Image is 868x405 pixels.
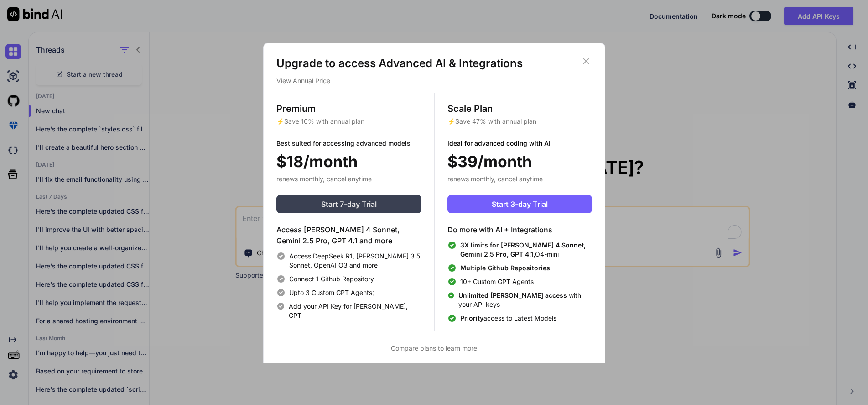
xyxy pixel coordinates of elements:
[447,224,592,235] h4: Do more with AI + Integrations
[492,199,548,210] span: Start 3-day Trial
[321,199,377,210] span: Start 7-day Trial
[276,195,421,213] button: Start 7-day Trial
[447,195,592,213] button: Start 3-day Trial
[276,224,421,246] h4: Access [PERSON_NAME] 4 Sonnet, Gemini 2.5 Pro, GPT 4.1 and more
[447,139,592,148] p: Ideal for advanced coding with AI
[447,117,592,126] p: ⚡ with annual plan
[455,117,486,125] span: Save 47%
[276,76,592,85] p: View Annual Price
[447,150,532,173] span: $39/month
[391,344,477,352] span: to learn more
[460,277,534,286] span: 10+ Custom GPT Agents
[276,175,372,183] span: renews monthly, cancel anytime
[447,102,592,115] h3: Scale Plan
[276,139,421,148] p: Best suited for accessing advanced models
[276,117,421,126] p: ⚡ with annual plan
[460,314,556,323] span: access to Latest Models
[289,274,374,284] span: Connect 1 Github Repository
[460,241,586,258] span: 3X limits for [PERSON_NAME] 4 Sonnet, Gemini 2.5 Pro, GPT 4.1,
[276,102,421,115] h3: Premium
[447,175,543,183] span: renews monthly, cancel anytime
[460,241,592,259] span: O4-mini
[289,302,421,320] span: Add your API Key for [PERSON_NAME], GPT
[276,150,358,173] span: $18/month
[458,291,569,299] span: Unlimited [PERSON_NAME] access
[460,314,483,322] span: Priority
[289,252,421,270] span: Access DeepSeek R1, [PERSON_NAME] 3.5 Sonnet, OpenAI O3 and more
[289,288,374,297] span: Upto 3 Custom GPT Agents;
[276,56,592,71] h1: Upgrade to access Advanced AI & Integrations
[391,344,436,352] span: Compare plans
[458,291,592,309] span: with your API keys
[460,264,550,272] span: Multiple Github Repositories
[284,117,314,125] span: Save 10%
